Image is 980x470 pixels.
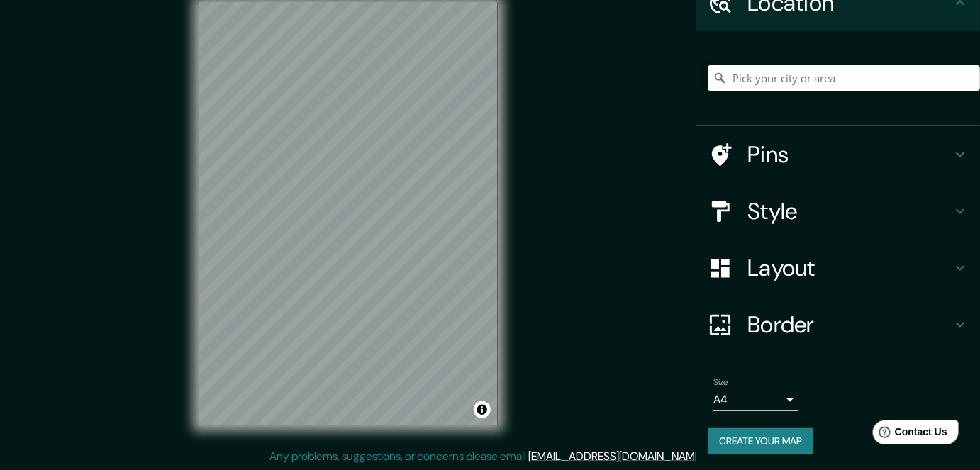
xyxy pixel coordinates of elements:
[854,415,964,454] iframe: Help widget launcher
[696,126,980,183] div: Pins
[269,448,706,465] p: Any problems, suggestions, or concerns please email .
[528,449,703,464] a: [EMAIL_ADDRESS][DOMAIN_NAME]
[708,428,813,454] button: Create your map
[708,65,980,91] input: Pick your city or area
[747,254,952,282] h4: Layout
[747,310,952,339] h4: Border
[696,296,980,353] div: Border
[747,197,952,225] h4: Style
[474,401,491,418] button: Toggle attribution
[696,183,980,240] div: Style
[713,376,728,388] label: Size
[747,140,952,169] h4: Pins
[696,240,980,296] div: Layout
[199,2,498,425] canvas: Map
[713,388,798,411] div: A4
